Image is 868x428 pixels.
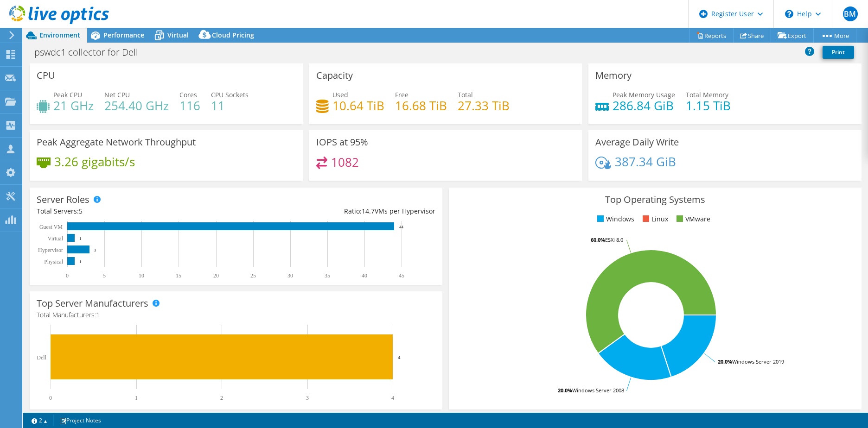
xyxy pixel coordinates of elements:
text: 15 [176,272,181,279]
span: Peak CPU [53,90,82,99]
li: Windows [595,214,634,224]
li: Linux [640,214,668,224]
h4: 10.64 TiB [332,101,384,111]
text: Hypervisor [38,247,63,253]
text: 1 [135,395,138,401]
text: 4 [398,354,401,360]
span: Performance [103,31,144,39]
span: Used [332,90,348,99]
h4: 11 [211,101,249,111]
li: VMware [674,214,710,224]
text: Virtual [48,235,64,242]
span: 14.7 [362,207,375,215]
span: Cores [179,90,197,99]
text: 10 [139,272,144,279]
text: 1 [79,236,82,241]
text: 0 [49,395,52,401]
h3: IOPS at 95% [316,137,368,147]
text: 0 [66,272,69,279]
h4: 254.40 GHz [104,101,169,111]
span: Total Memory [686,90,728,99]
text: Physical [44,258,63,265]
span: Total [458,90,473,99]
h1: pswdc1 collector for Dell [30,47,153,57]
span: 1 [96,310,100,319]
text: 35 [325,272,330,279]
span: CPU Sockets [211,90,249,99]
h3: Capacity [316,70,353,81]
a: Project Notes [53,415,108,426]
span: BM [843,6,858,21]
h4: 116 [179,101,200,111]
text: 2 [220,395,223,401]
a: More [813,28,856,43]
text: 45 [399,272,404,279]
text: 3 [94,248,96,252]
tspan: 60.0% [591,236,605,243]
span: Virtual [167,31,189,39]
span: Net CPU [104,90,130,99]
div: Total Servers: [37,206,236,216]
h3: Memory [595,70,632,81]
text: 4 [391,395,394,401]
h3: Server Roles [37,195,89,205]
tspan: Windows Server 2008 [572,387,624,394]
a: Share [733,28,771,43]
h4: 27.33 TiB [458,101,510,111]
a: 2 [25,415,54,426]
a: Reports [689,28,734,43]
text: Guest VM [39,224,63,230]
span: Free [395,90,408,99]
span: Cloud Pricing [212,31,254,39]
h3: Top Server Manufacturers [37,298,148,308]
a: Export [771,28,814,43]
h4: 21 GHz [53,101,94,111]
tspan: Windows Server 2019 [732,358,784,365]
text: 44 [399,225,404,229]
h4: Total Manufacturers: [37,310,435,320]
a: Print [823,46,854,59]
text: 5 [103,272,106,279]
h3: Average Daily Write [595,137,679,147]
h4: 1.15 TiB [686,101,731,111]
h3: Top Operating Systems [456,195,855,205]
h4: 387.34 GiB [615,157,676,167]
svg: \n [785,10,793,18]
h3: CPU [37,70,55,81]
text: 3 [306,395,309,401]
span: Peak Memory Usage [613,90,675,99]
div: Ratio: VMs per Hypervisor [236,206,435,216]
h4: 1082 [331,157,359,167]
text: 1 [79,259,82,264]
tspan: 20.0% [558,387,572,394]
span: 5 [79,207,83,215]
text: Dell [37,354,46,361]
h3: Peak Aggregate Network Throughput [37,137,196,147]
span: Environment [39,31,80,39]
tspan: 20.0% [718,358,732,365]
text: 20 [213,272,219,279]
text: 25 [250,272,256,279]
h4: 16.68 TiB [395,101,447,111]
tspan: ESXi 8.0 [605,236,623,243]
text: 30 [287,272,293,279]
text: 40 [362,272,367,279]
h4: 3.26 gigabits/s [54,157,135,167]
h4: 286.84 GiB [613,101,675,111]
